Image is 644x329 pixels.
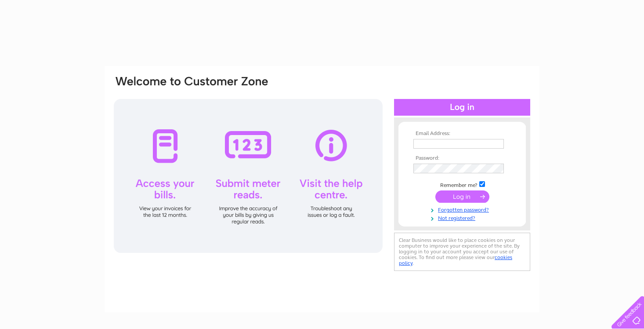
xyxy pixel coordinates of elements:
[394,233,530,271] div: Clear Business would like to place cookies on your computer to improve your experience of the sit...
[413,213,513,222] a: Not registered?
[435,190,489,203] input: Submit
[411,131,513,137] th: Email Address:
[411,180,513,189] td: Remember me?
[411,155,513,161] th: Password:
[413,205,513,213] a: Forgotten password?
[399,254,512,266] a: cookies policy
